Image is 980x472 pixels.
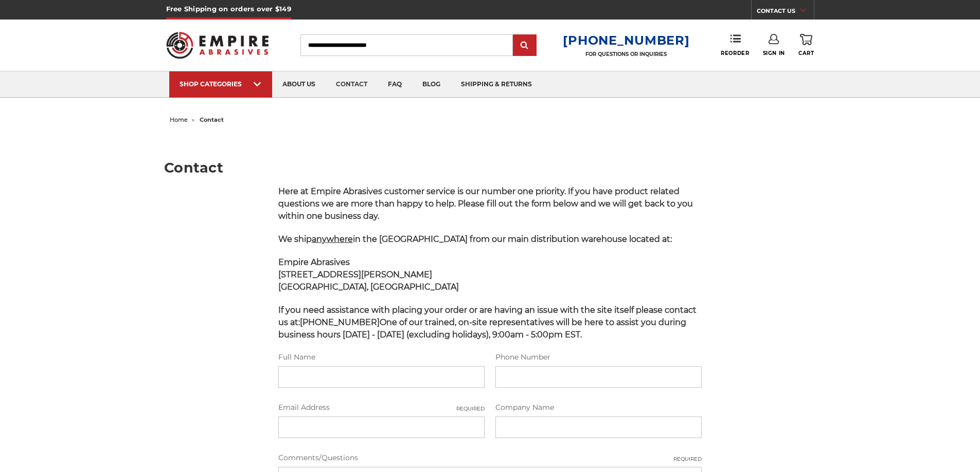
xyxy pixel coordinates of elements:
small: Required [673,455,702,463]
label: Company Name [495,402,702,413]
p: FOR QUESTIONS OR INQUIRIES [563,51,689,58]
label: Full Name [278,352,485,363]
span: Empire Abrasives [278,257,350,267]
a: [PHONE_NUMBER] [563,33,689,48]
div: SHOP CATEGORIES [180,80,262,88]
span: We ship in the [GEOGRAPHIC_DATA] from our main distribution warehouse located at: [278,234,672,244]
a: contact [326,71,378,98]
span: Reorder [721,50,749,56]
h1: Contact [164,161,816,175]
a: blog [412,71,451,98]
strong: [STREET_ADDRESS][PERSON_NAME] [GEOGRAPHIC_DATA], [GEOGRAPHIC_DATA] [278,270,459,292]
strong: [PHONE_NUMBER] [300,317,380,327]
a: CONTACT US [757,5,814,20]
span: Cart [798,50,814,56]
input: Submit [514,35,535,56]
a: faq [378,71,412,98]
label: Phone Number [495,352,702,363]
label: Email Address [278,402,485,413]
a: about us [272,71,326,98]
a: Reorder [721,34,749,56]
a: home [170,116,188,123]
img: Empire Abrasives [166,25,269,65]
span: If you need assistance with placing your order or are having an issue with the site itself please... [278,305,697,339]
span: Sign In [763,50,785,56]
span: contact [200,116,224,123]
span: Here at Empire Abrasives customer service is our number one priority. If you have product related... [278,186,693,221]
a: Cart [798,34,814,56]
label: Comments/Questions [278,452,702,463]
span: anywhere [312,234,353,244]
small: Required [456,405,485,412]
a: shipping & returns [451,71,542,98]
